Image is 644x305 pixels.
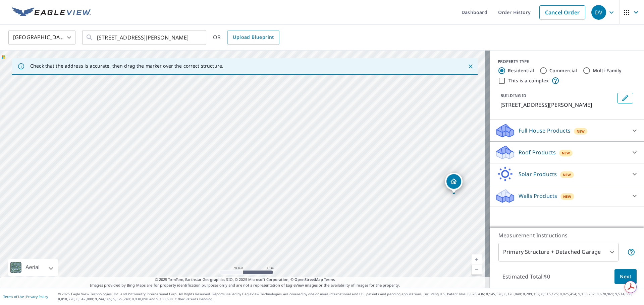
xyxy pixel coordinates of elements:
[472,264,482,275] a: Current Level 19, Zoom Out
[498,59,636,65] div: PROPERTY TYPE
[495,166,639,182] div: Solar ProductsNew
[155,277,335,283] span: © 2025 TomTom, Earthstar Geographics SIO, © 2025 Microsoft Corporation, ©
[519,192,557,200] p: Walls Products
[8,28,75,47] div: [GEOGRAPHIC_DATA]
[495,123,639,139] div: Full House ProductsNew
[617,93,633,103] button: Edit building 1
[539,5,585,19] a: Cancel Order
[12,7,91,17] img: EV Logo
[3,295,48,299] p: |
[519,127,571,135] p: Full House Products
[508,77,549,84] label: This is a complex
[213,30,279,45] div: OR
[519,148,556,156] p: Roof Products
[519,170,557,178] p: Solar Products
[549,67,577,74] label: Commercial
[495,188,639,204] div: Walls ProductsNew
[562,150,570,156] span: New
[8,259,58,276] div: Aerial
[591,5,606,20] div: DV
[58,292,641,302] p: © 2025 Eagle View Technologies, Inc. and Pictometry International Corp. All Rights Reserved. Repo...
[620,273,631,281] span: Next
[26,294,48,299] a: Privacy Policy
[3,294,24,299] a: Terms of Use
[233,33,274,42] span: Upload Blueprint
[498,231,635,239] p: Measurement Instructions
[614,269,637,284] button: Next
[294,277,323,282] a: OpenStreetMap
[500,93,526,98] p: BUILDING ID
[593,67,622,74] label: Multi-Family
[563,194,572,199] span: New
[23,259,42,276] div: Aerial
[466,62,475,71] button: Close
[472,254,482,264] a: Current Level 19, Zoom In
[498,243,619,261] div: Primary Structure + Detached Garage
[563,172,571,177] span: New
[227,30,279,45] a: Upload Blueprint
[577,129,585,134] span: New
[497,269,555,284] p: Estimated Total: $0
[500,101,614,109] p: [STREET_ADDRESS][PERSON_NAME]
[508,67,534,74] label: Residential
[627,248,635,256] span: Your report will include the primary structure and a detached garage if one exists.
[324,277,335,282] a: Terms
[495,144,639,160] div: Roof ProductsNew
[30,63,223,69] p: Check that the address is accurate, then drag the marker over the correct structure.
[97,28,193,47] input: Search by address or latitude-longitude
